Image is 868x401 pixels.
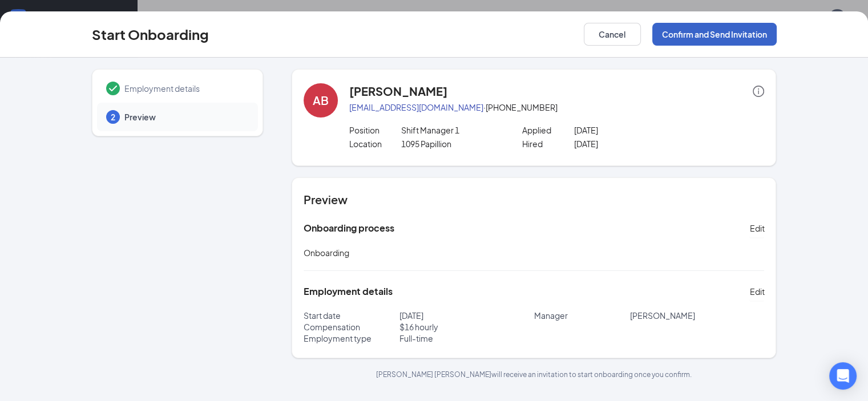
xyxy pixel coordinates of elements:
[399,321,534,333] p: $ 16 hourly
[749,222,764,234] span: Edit
[749,286,764,297] span: Edit
[630,310,765,321] p: [PERSON_NAME]
[124,83,247,94] span: Employment details
[399,310,534,321] p: [DATE]
[304,248,349,258] span: Onboarding
[753,86,764,97] span: info-circle
[349,102,765,113] p: · [PHONE_NUMBER]
[522,124,574,136] p: Applied
[534,310,629,321] p: Manager
[401,138,504,149] p: 1095 Papillion
[574,138,678,149] p: [DATE]
[574,124,678,136] p: [DATE]
[349,124,401,136] p: Position
[304,321,399,333] p: Compensation
[522,138,574,149] p: Hired
[304,333,399,344] p: Employment type
[749,219,764,237] button: Edit
[313,92,329,108] div: AB
[401,124,504,136] p: Shift Manager 1
[292,370,777,379] p: [PERSON_NAME] [PERSON_NAME] will receive an invitation to start onboarding once you confirm.
[304,222,394,234] h5: Onboarding process
[584,23,641,46] button: Cancel
[124,111,247,123] span: Preview
[92,25,209,44] h3: Start Onboarding
[749,282,764,301] button: Edit
[304,192,765,208] h4: Preview
[829,362,857,390] div: Open Intercom Messenger
[349,138,401,149] p: Location
[111,111,115,123] span: 2
[349,102,483,112] a: [EMAIL_ADDRESS][DOMAIN_NAME]
[399,333,534,344] p: Full-time
[652,23,777,46] button: Confirm and Send Invitation
[106,82,120,95] svg: Checkmark
[304,285,393,298] h5: Employment details
[304,310,399,321] p: Start date
[349,83,447,99] h4: [PERSON_NAME]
